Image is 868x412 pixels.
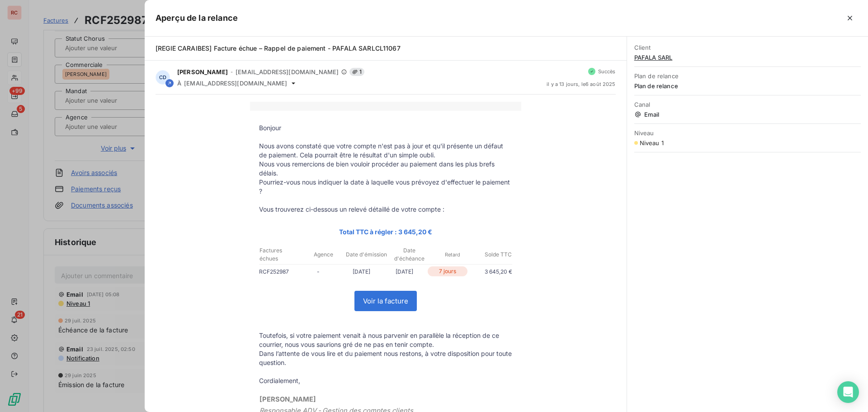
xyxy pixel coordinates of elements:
[259,160,512,178] p: Nous vous remercions de bien vouloir procéder au paiement dans les plus brefs délais.
[177,80,181,87] span: À
[475,251,512,259] p: Solde TTC
[231,69,233,75] span: -
[634,101,861,108] span: Canal
[355,291,416,311] a: Voir la facture
[177,68,228,76] span: [PERSON_NAME]
[634,72,861,80] span: Plan de relance
[259,246,302,263] p: Factures échues
[156,44,401,52] span: [REGIE CARAIBES] Facture échue – Rappel de paiement - PAFALA SARLCL11067
[259,142,512,160] p: Nous avons constaté que votre compte n'est pas à jour et qu'il présente un défaut de paiement. Ce...
[634,44,861,51] span: Client
[383,267,426,276] p: [DATE]
[598,69,616,74] span: Succès
[428,266,467,276] p: 7 jours
[259,331,512,349] p: Toutefois, si votre paiement venait à nous parvenir en parallèle la réception de ce courrier, nou...
[259,205,512,214] p: Vous trouverez ci-dessous un relevé détaillé de votre compte :
[634,129,861,137] span: Niveau
[302,251,344,259] p: Agence
[349,68,364,76] span: 1
[640,139,664,147] span: Niveau 1
[634,54,861,61] span: PAFALA SARL
[259,227,512,237] p: Total TTC à régler : 3 645,20 €
[634,82,861,90] span: Plan de relance
[259,376,512,385] p: Cordialement,
[259,349,512,367] p: Dans l’attente de vous lire et du paiement nous restons, à votre disposition pour toute question.
[259,395,316,403] span: [PERSON_NAME]
[259,178,512,196] p: Pourriez-vous nous indiquer la date à laquelle vous prévoyez d'effectuer le paiement ?
[837,381,859,403] div: Open Intercom Messenger
[388,246,430,263] p: Date d'échéance
[259,267,297,276] p: RCF252987
[634,111,861,118] span: Email
[184,80,287,87] span: [EMAIL_ADDRESS][DOMAIN_NAME]
[156,70,170,85] div: CD
[156,12,238,24] h5: Aperçu de la relance
[340,267,383,276] p: [DATE]
[259,123,512,133] p: Bonjour
[345,251,387,259] p: Date d'émission
[432,251,474,259] p: Retard
[547,81,616,87] span: il y a 13 jours , le 6 août 2025
[469,267,512,276] p: 3 645,20 €
[297,267,340,276] p: -
[236,68,339,76] span: [EMAIL_ADDRESS][DOMAIN_NAME]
